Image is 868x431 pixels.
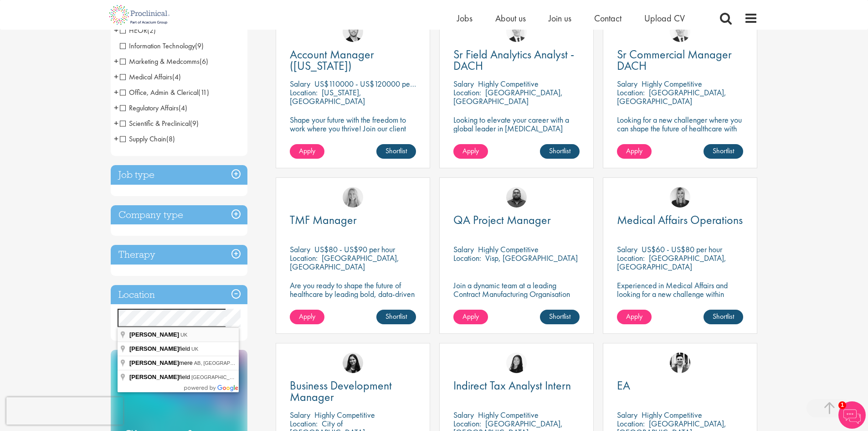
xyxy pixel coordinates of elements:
p: Join a dynamic team at a leading Contract Manufacturing Organisation and contribute to groundbrea... [453,281,580,316]
span: Salary [290,78,310,89]
span: + [114,116,118,130]
span: Business Development Manager [290,378,392,405]
span: Supply Chain [120,134,175,144]
span: Regulatory Affairs [120,103,179,113]
p: Highly Competitive [642,410,702,420]
span: Medical Affairs [120,72,172,82]
p: Highly Competitive [314,410,375,420]
span: Salary [453,410,474,420]
a: Indirect Tax Analyst Intern [453,380,580,391]
span: + [114,23,118,37]
span: (2) [147,26,156,35]
a: Shannon Briggs [343,187,363,208]
h3: Therapy [111,245,247,265]
span: 1 [838,401,846,409]
span: Regulatory Affairs [120,103,187,113]
a: Shortlist [704,310,743,324]
p: [GEOGRAPHIC_DATA], [GEOGRAPHIC_DATA] [617,253,726,272]
span: Information Technology [120,41,204,51]
a: Apply [290,144,324,159]
h3: Location [111,285,247,305]
span: Sr Commercial Manager DACH [617,47,732,73]
span: Location: [617,87,645,98]
a: QA Project Manager [453,214,580,226]
span: Salary [453,244,474,254]
p: Highly Competitive [478,244,539,254]
span: Apply [299,146,315,156]
span: Location: [290,253,318,263]
span: Location: [453,253,481,263]
span: Salary [290,244,310,254]
a: Shortlist [704,144,743,159]
span: Location: [290,87,318,98]
span: Apply [462,146,479,156]
p: Looking to elevate your career with a global leader in [MEDICAL_DATA] care? Join a pioneering med... [453,115,580,159]
a: Shortlist [376,310,416,324]
p: Shape your future with the freedom to work where you thrive! Join our client with this fully remo... [290,115,416,150]
span: [GEOGRAPHIC_DATA], [GEOGRAPHIC_DATA] [191,374,298,380]
img: Nicolas Daniel [670,21,690,42]
img: Nicolas Daniel [506,21,527,42]
a: Apply [617,310,652,324]
img: Ashley Bennett [506,187,527,208]
a: Jobs [457,12,473,24]
a: Upload CV [644,12,685,24]
p: Highly Competitive [478,78,539,89]
a: Shortlist [376,144,416,159]
span: Scientific & Preclinical [120,119,199,128]
span: (9) [190,119,199,128]
img: Edward Little [670,353,690,373]
a: Apply [617,144,652,159]
a: Account Manager ([US_STATE]) [290,49,416,72]
span: Medical Affairs Operations [617,212,743,228]
span: Marketing & Medcomms [120,57,200,66]
p: Are you ready to shape the future of healthcare by leading bold, data-driven TMF strategies in a ... [290,281,416,316]
span: (4) [179,103,187,113]
span: UK [180,332,187,338]
span: Supply Chain [120,134,166,144]
p: Looking for a new challenger where you can shape the future of healthcare with your innovation? [617,115,743,141]
a: Join us [549,12,571,24]
p: Experienced in Medical Affairs and looking for a new challenge within operations? Proclinical is ... [617,281,743,324]
span: Marketing & Medcomms [120,57,208,66]
span: Location: [617,418,645,429]
img: Janelle Jones [670,187,690,208]
span: (11) [198,88,209,97]
p: US$60 - US$80 per hour [642,244,722,254]
span: + [114,70,118,83]
span: field [129,374,191,380]
span: [PERSON_NAME] [129,331,179,338]
span: Indirect Tax Analyst Intern [453,378,571,393]
p: [GEOGRAPHIC_DATA], [GEOGRAPHIC_DATA] [617,87,726,106]
span: TMF Manager [290,212,357,228]
p: [US_STATE], [GEOGRAPHIC_DATA] [290,87,365,106]
span: Account Manager ([US_STATE]) [290,47,374,73]
span: Apply [626,146,642,156]
p: US$110000 - US$120000 per annum [314,78,435,89]
span: Apply [299,312,315,321]
img: Numhom Sudsok [506,353,527,373]
span: (4) [172,72,181,82]
a: Business Development Manager [290,380,416,403]
span: Office, Admin & Clerical [120,88,209,97]
span: (8) [166,134,175,144]
span: Apply [626,312,642,321]
span: Location: [453,87,481,98]
span: (6) [200,57,208,66]
h3: Job type [111,165,247,185]
p: [GEOGRAPHIC_DATA], [GEOGRAPHIC_DATA] [290,253,399,272]
span: Contact [594,12,621,24]
span: Medical Affairs [120,72,181,82]
p: [GEOGRAPHIC_DATA], [GEOGRAPHIC_DATA] [453,87,563,106]
span: AB, [GEOGRAPHIC_DATA] [194,360,256,366]
a: Sr Commercial Manager DACH [617,49,743,72]
h3: Company type [111,205,247,225]
span: [PERSON_NAME] [129,345,179,352]
span: Salary [290,410,310,420]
